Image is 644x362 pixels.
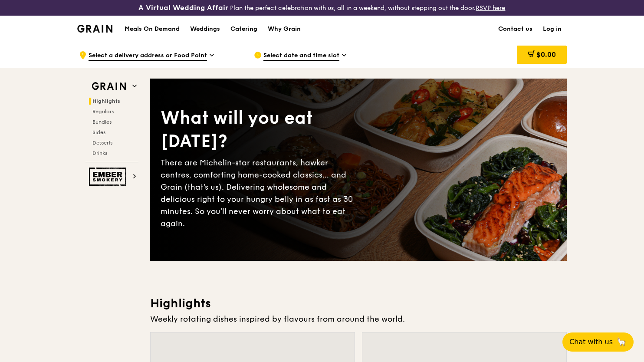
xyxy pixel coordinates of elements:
[263,16,306,42] a: Why Grain
[562,332,634,352] button: Chat with us🦙
[150,313,567,325] div: Weekly rotating dishes inspired by flavours from around the world.
[125,25,180,33] h1: Meals On Demand
[77,15,112,41] a: GrainGrain
[569,337,613,347] span: Chat with us
[92,119,112,125] span: Bundles
[538,16,567,42] a: Log in
[268,16,301,42] div: Why Grain
[92,98,120,104] span: Highlights
[89,79,129,94] img: Grain web logo
[89,51,207,61] span: Select a delivery address or Food Point
[150,296,567,311] h3: Highlights
[185,16,225,42] a: Weddings
[107,3,536,12] div: Plan the perfect celebration with us, all in a weekend, without stepping out the door.
[190,16,220,42] div: Weddings
[89,168,129,186] img: Ember Smokery web logo
[77,25,112,33] img: Grain
[92,150,107,156] span: Drinks
[161,157,358,230] div: There are Michelin-star restaurants, hawker centres, comforting home-cooked classics… and Grain (...
[92,109,114,115] span: Regulars
[263,51,339,61] span: Select date and time slot
[476,4,505,12] a: RSVP here
[536,50,556,59] span: $0.00
[161,106,358,153] div: What will you eat [DATE]?
[493,16,538,42] a: Contact us
[225,16,263,42] a: Catering
[92,140,112,146] span: Desserts
[92,129,105,135] span: Sides
[138,3,228,12] h3: A Virtual Wedding Affair
[616,337,627,347] span: 🦙
[230,16,257,42] div: Catering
